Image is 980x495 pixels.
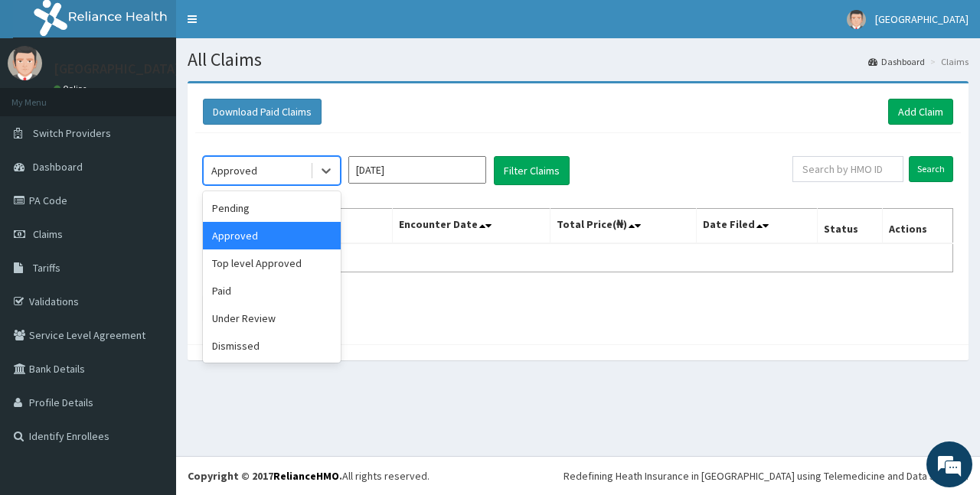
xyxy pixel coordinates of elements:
button: Download Paid Claims [203,99,322,125]
textarea: Type your message and hit 'Enter' [8,331,292,385]
div: Top level Approved [203,249,341,277]
input: Select Month and Year [348,156,486,184]
th: Actions [882,209,952,244]
div: Pending [203,194,341,222]
img: User Image [8,46,42,80]
div: Chat with us now [80,86,257,106]
span: Dashboard [33,160,83,174]
th: Date Filed [696,209,817,244]
th: Encounter Date [392,209,550,244]
th: Total Price(₦) [550,209,696,244]
div: Approved [203,222,341,249]
li: Claims [926,55,969,68]
a: RelianceHMO [273,469,339,483]
div: Dismissed [203,332,341,360]
span: Tariffs [33,261,60,275]
a: Dashboard [868,55,925,68]
img: User Image [847,10,866,29]
strong: Copyright © 2017 . [188,469,342,483]
span: Claims [33,227,63,241]
footer: All rights reserved. [176,456,980,495]
span: [GEOGRAPHIC_DATA] [875,12,969,26]
div: Redefining Heath Insurance in [GEOGRAPHIC_DATA] using Telemedicine and Data Science! [563,468,969,484]
div: Approved [211,163,257,178]
th: Status [817,209,882,244]
span: We're online! [89,149,211,304]
input: Search by HMO ID [792,156,903,182]
a: Add Claim [888,99,953,125]
div: Paid [203,277,341,304]
p: [GEOGRAPHIC_DATA] [54,62,180,76]
img: d_794563401_company_1708531726252_794563401 [28,77,62,115]
input: Search [909,156,953,182]
button: Filter Claims [494,156,570,185]
div: Minimize live chat window [251,8,288,44]
a: Online [54,83,90,94]
span: Switch Providers [33,126,111,140]
h1: All Claims [188,50,969,70]
div: Under Review [203,304,341,332]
